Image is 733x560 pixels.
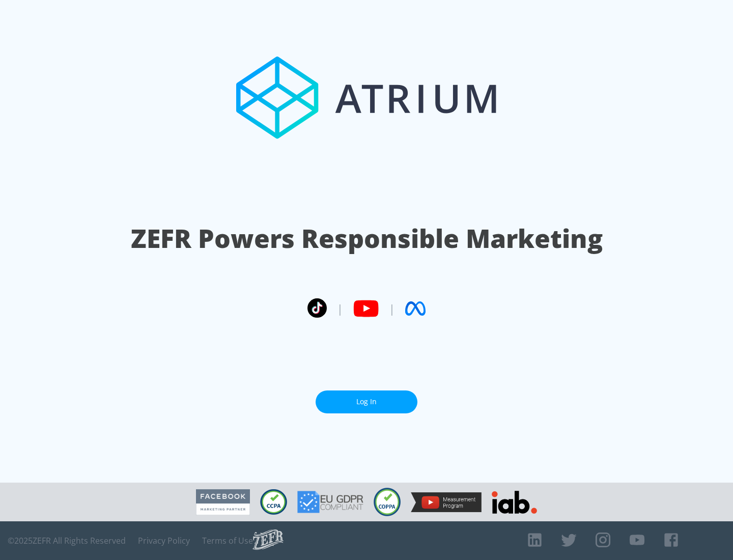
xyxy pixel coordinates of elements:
span: | [337,301,343,316]
a: Privacy Policy [138,536,190,546]
img: YouTube Measurement Program [411,492,482,512]
img: Facebook Marketing Partner [196,489,250,515]
span: © 2025 ZEFR All Rights Reserved [8,536,126,546]
a: Terms of Use [202,536,253,546]
span: | [389,301,395,316]
a: Log In [316,390,417,413]
img: IAB [492,491,537,514]
h1: ZEFR Powers Responsible Marketing [131,221,603,256]
img: GDPR Compliant [297,491,363,513]
img: COPPA Compliant [374,488,401,516]
img: CCPA Compliant [260,489,287,515]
